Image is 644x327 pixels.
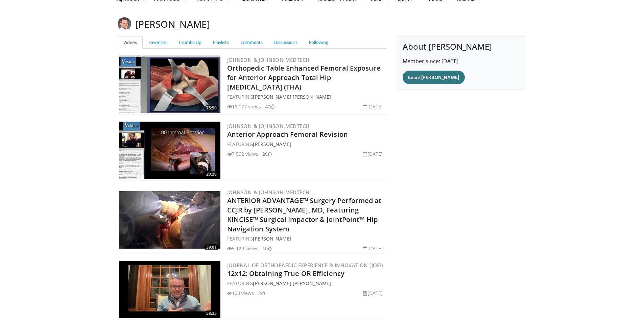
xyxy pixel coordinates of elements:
li: [DATE] [363,150,383,157]
a: [PERSON_NAME] [253,94,291,100]
li: [DATE] [363,245,383,252]
a: 20:28 [119,122,220,179]
a: Journal of Orthopaedic Experience & Innovation (JOEI) [227,262,383,269]
a: Following [303,36,334,49]
img: 236ac8ba-458f-4412-adbb-153cd2255b73.300x170_q85_crop-smart_upscale.jpg [119,261,220,318]
div: FEATURING [227,141,386,148]
li: 5,129 views [227,245,258,252]
span: 58:35 [204,310,219,317]
span: 39:01 [204,244,219,250]
img: Avatar [118,17,131,31]
a: Discussions [268,36,303,49]
a: [PERSON_NAME] [253,280,291,286]
a: 12x12: Obtaining True OR Efficiency [227,269,345,278]
a: Johnson & Johnson MedTech [227,189,310,196]
div: FEATURING , [227,93,386,100]
a: Email [PERSON_NAME] [403,71,464,84]
a: [PERSON_NAME] [253,141,291,147]
a: Orthopedic Table Enhanced Femoral Exposure for Anterior Approach Total Hip [MEDICAL_DATA] (THA) [227,64,381,92]
li: 2 [258,290,265,297]
li: 108 views [227,290,254,297]
a: Playlists [207,36,235,49]
img: 8a9b094b-1ff0-4448-b333-2809ec3bbf23.300x170_q85_crop-smart_upscale.jpg [119,191,220,249]
img: b08ac86f-6f36-485b-8dda-b78c00b9e339.300x170_q85_crop-smart_upscale.jpg [119,55,220,113]
span: 75:50 [204,105,219,111]
li: [DATE] [363,290,383,297]
a: Anterior Approach Femoral Revision [227,130,348,139]
span: 20:28 [204,171,219,177]
a: Favorites [143,36,172,49]
li: 7,592 views [227,150,258,157]
div: FEATURING , [227,280,386,287]
li: 26 [262,150,272,157]
a: 58:35 [119,261,220,318]
p: Member since: [DATE] [403,57,521,65]
a: [PERSON_NAME] [293,94,331,100]
a: Johnson & Johnson MedTech [227,56,310,63]
a: [PERSON_NAME] [293,280,331,286]
li: [DATE] [363,103,383,110]
a: Comments [235,36,268,49]
div: FEATURING [227,235,386,242]
li: 16,177 views [227,103,261,110]
h3: [PERSON_NAME] [135,17,210,31]
a: 75:50 [119,55,220,113]
img: 5d670b84-6492-4707-b523-967e7b79b8ac.300x170_q85_crop-smart_upscale.jpg [119,122,220,179]
a: Videos [118,36,143,49]
h4: About [PERSON_NAME] [403,42,521,52]
a: 39:01 [119,191,220,249]
a: ANTERIOR ADVANTAGE™ Surgery Performed at CCJR by [PERSON_NAME], MD, Featuring KINCISE™ Surgical I... [227,196,382,233]
li: 10 [262,245,272,252]
a: Johnson & Johnson MedTech [227,123,310,129]
a: [PERSON_NAME] [253,235,291,242]
li: 40 [265,103,275,110]
a: Thumbs Up [172,36,207,49]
